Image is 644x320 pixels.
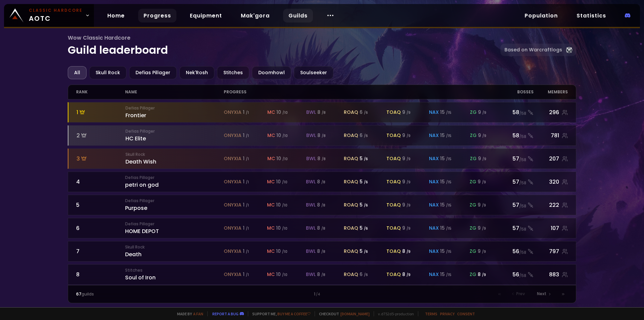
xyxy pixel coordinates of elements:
[494,131,534,140] div: 58
[267,248,275,255] span: mc
[360,155,368,162] div: 5
[446,226,451,231] small: / 15
[360,132,368,139] div: 6
[243,109,249,116] div: 1
[482,226,486,231] small: / 9
[374,311,414,316] span: v. d752d5 - production
[482,133,486,138] small: / 9
[519,249,526,256] small: / 58
[364,226,368,231] small: / 6
[267,109,275,116] span: mc
[246,249,249,254] small: / 1
[344,178,358,185] span: roaq
[276,225,287,232] div: 10
[446,272,451,277] small: / 15
[407,180,411,185] small: / 9
[282,203,287,208] small: / 10
[446,203,451,208] small: / 15
[125,128,224,134] small: Defias Pillager
[317,132,326,139] div: 8
[306,201,316,209] span: bwl
[224,85,494,99] div: progress
[76,247,125,256] div: 7
[482,156,486,162] small: / 9
[125,198,223,204] small: Defias Pillager
[276,201,287,209] div: 10
[364,110,368,115] small: / 6
[29,7,83,13] small: Classic Hardcore
[246,110,249,115] small: / 1
[402,109,411,116] div: 9
[478,178,486,185] div: 9
[76,201,125,209] div: 5
[566,47,572,53] img: Warcraftlog
[282,249,287,254] small: / 10
[402,271,411,278] div: 8
[534,224,568,232] div: 107
[402,132,411,139] div: 9
[68,172,577,192] a: 4Defias Pillagerpetri on godonyxia 1 /1mc 10 /10bwl 8 /8roaq 5 /6toaq 9 /9nax 15 /15zg 9 /957/58320
[282,156,288,162] small: / 10
[364,203,368,208] small: / 6
[317,201,325,209] div: 8
[360,271,368,278] div: 6
[276,155,288,162] div: 10
[125,267,223,273] small: Stitches
[267,271,275,278] span: mc
[125,244,223,259] div: Death
[470,132,477,139] span: zg
[516,291,525,297] span: Prev
[478,155,486,162] div: 9
[68,148,577,169] a: 3Skull RockDeath Wishonyxia 1 /1mc 10 /10bwl 8 /8roaq 5 /6toaq 9 /9nax 15 /15zg 9 /957/58207
[282,180,287,185] small: / 10
[224,201,241,209] span: onyxia
[184,9,227,22] a: Equipment
[494,270,533,279] div: 56
[282,226,287,231] small: / 10
[68,264,577,285] a: 8StitchesSoul of Irononyxia 1 /1mc 10 /10bwl 8 /8roaq 6 /6toaq 8 /9nax 15 /15zg 8 /956/58883
[276,109,288,116] div: 10
[534,201,568,209] div: 222
[138,9,176,22] a: Progress
[243,201,249,209] div: 1
[407,133,411,138] small: / 9
[344,201,358,209] span: roaq
[321,203,325,208] small: / 8
[246,203,249,208] small: / 1
[125,151,224,157] small: Skull Rock
[440,155,451,162] div: 15
[364,249,368,254] small: / 6
[322,133,326,138] small: / 8
[129,66,177,79] div: Defias Pillager
[534,108,568,117] div: 296
[125,221,223,227] small: Defias Pillager
[440,201,451,209] div: 15
[243,271,249,278] div: 1
[321,226,325,231] small: / 8
[446,110,451,115] small: / 15
[321,180,325,185] small: / 8
[282,133,288,138] small: / 10
[429,178,439,185] span: nax
[429,155,439,162] span: nax
[519,226,526,232] small: / 58
[360,178,368,185] div: 5
[246,180,249,185] small: / 1
[478,225,486,232] div: 9
[494,247,533,256] div: 56
[76,85,125,99] div: rank
[306,271,316,278] span: bwl
[386,178,401,185] span: toaq
[519,180,526,186] small: / 58
[322,156,326,162] small: / 8
[125,244,223,250] small: Skull Rock
[407,203,411,208] small: / 9
[494,85,533,99] div: Bosses
[306,109,316,116] span: bwl
[402,201,411,209] div: 9
[306,178,316,185] span: bwl
[386,109,401,116] span: toaq
[478,109,486,116] div: 9
[537,291,546,297] span: Next
[457,311,475,316] a: Consent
